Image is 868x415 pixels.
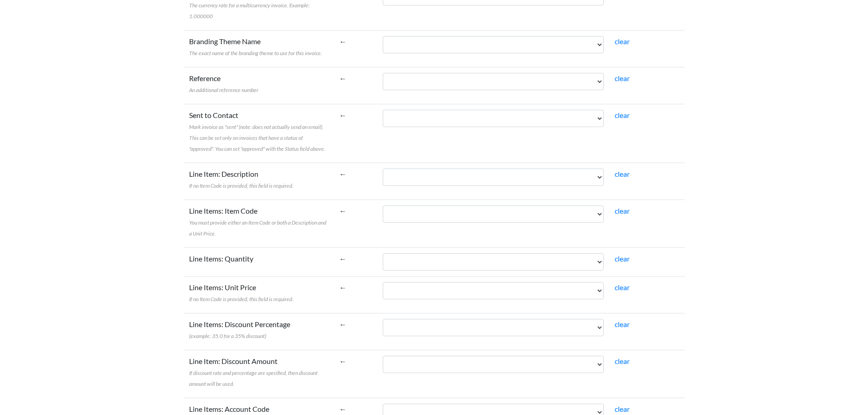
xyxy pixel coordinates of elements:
iframe: Drift Widget Chat Controller [822,369,857,404]
span: If no Item Code is provided, this field is required. [189,182,293,189]
a: clear [615,111,630,119]
label: Branding Theme Name [189,36,322,58]
td: ← [334,276,378,313]
td: ← [334,350,378,398]
a: clear [615,37,630,46]
label: Line Items: Account Code [189,404,269,415]
label: Line Item: Description [189,169,293,190]
a: clear [615,283,630,292]
td: ← [334,67,378,104]
label: Reference [189,73,258,95]
a: clear [615,74,630,82]
td: ← [334,30,378,67]
label: Line Item: Discount Amount [189,356,329,389]
span: The exact name of the branding theme to use for this invoice. [189,50,322,56]
label: Sent to Contact [189,110,329,154]
a: clear [615,254,630,263]
label: Line Items: Discount Percentage [189,319,290,341]
span: The currency rate for a multicurrency invoice. Example: 1.000000 [189,2,310,20]
span: If discount rate and percentage are specified, then discount amount will be used. [189,369,318,387]
span: Mark invoice as "sent" (note: does not actually send an email). This can be set only on invoices ... [189,123,325,152]
a: clear [615,405,630,413]
a: clear [615,206,630,215]
label: Line Items: Quantity [189,253,253,264]
a: clear [615,320,630,328]
td: ← [334,313,378,350]
span: You must provide either an Item Code or both a Description and a Unit Price. [189,219,326,237]
span: (example: 35.0 for a 35% discount) [189,333,266,339]
td: ← [334,247,378,276]
span: If no Item Code is provided, this field is required. [189,296,293,302]
a: clear [615,169,630,178]
label: Line Items: Unit Price [189,282,293,304]
a: clear [615,357,630,365]
label: Line Items: Item Code [189,205,329,238]
span: An additional reference number [189,87,258,93]
td: ← [334,200,378,247]
td: ← [334,104,378,163]
td: ← [334,163,378,200]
